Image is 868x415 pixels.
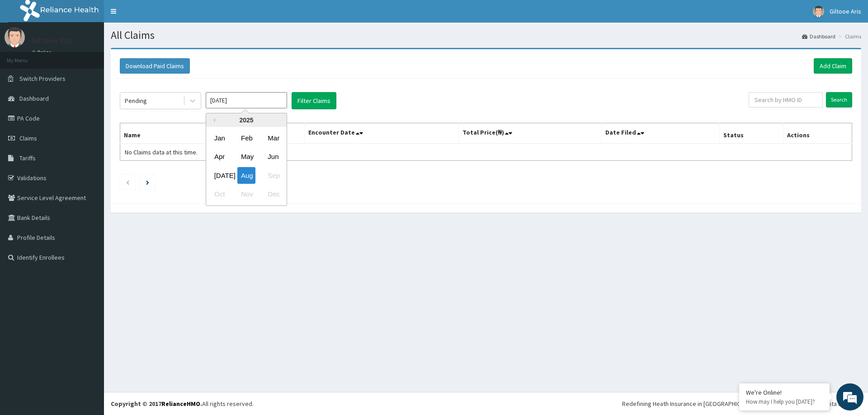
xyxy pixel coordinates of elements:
input: Search by HMO ID [749,92,823,107]
img: d_794563401_company_1708531726252_794563401 [17,45,37,68]
a: RelianceHMO [161,400,200,408]
div: Chat with us now [47,51,152,62]
div: 2025 [206,113,287,127]
li: Claims [836,33,861,40]
th: Total Price(₦) [458,123,601,144]
a: Online [32,49,53,56]
th: Name [120,123,305,144]
span: Claims [19,134,37,142]
h1: All Claims [111,29,861,41]
th: Actions [783,123,852,144]
span: Switch Providers [19,75,66,83]
footer: All rights reserved. [104,392,868,415]
th: Date Filed [601,123,719,144]
p: Giltooe Aris [32,37,72,45]
div: Redefining Heath Insurance in [GEOGRAPHIC_DATA] using Telemedicine and Data Science! [622,399,861,408]
a: Add Claim [814,58,852,74]
a: Dashboard [802,33,835,40]
div: Choose July 2025 [211,167,229,184]
p: How may I help you today? [746,398,823,406]
input: Search [826,92,852,107]
a: Next page [146,178,149,186]
div: Pending [125,96,147,105]
button: Previous Year [211,118,215,122]
div: month 2025-08 [206,129,287,204]
th: Status [719,123,783,144]
input: Select Month and Year [206,92,287,108]
button: Download Paid Claims [120,58,190,74]
div: Choose June 2025 [264,149,282,165]
div: Choose May 2025 [237,149,255,165]
a: Previous page [126,178,130,186]
span: Tariffs [19,154,36,162]
div: Minimize live chat window [148,5,170,26]
div: Choose April 2025 [211,149,229,165]
strong: Copyright © 2017 . [111,400,202,408]
textarea: Type your message and hit 'Enter' [5,247,172,278]
th: Encounter Date [304,123,458,144]
div: Choose January 2025 [211,130,229,146]
div: Choose February 2025 [237,130,255,146]
span: Dashboard [19,94,49,103]
div: Choose March 2025 [264,130,282,146]
img: User Image [5,27,25,47]
div: Choose August 2025 [237,167,255,184]
div: We're Online! [746,388,823,396]
img: User Image [813,6,824,17]
span: No Claims data at this time. [125,148,198,156]
span: Giltooe Aris [830,7,861,15]
span: We're online! [52,114,125,205]
button: Filter Claims [292,92,336,109]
